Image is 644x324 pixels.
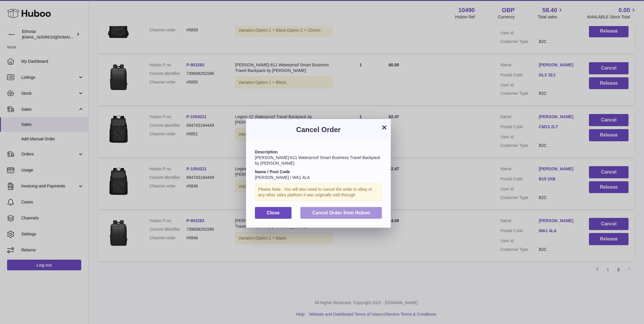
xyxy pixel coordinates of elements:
button: Cancel Order from Huboo [300,207,382,219]
button: × [381,124,388,131]
span: Cancel Order from Huboo [312,210,370,215]
strong: Name / Post Code [255,169,290,174]
span: [PERSON_NAME]-611 Waterproof Smart Business Travel Backpack by [PERSON_NAME] [255,155,380,166]
div: Please Note : You will also need to cancel the order in eBay or any other sales platform it was o... [255,183,382,201]
span: [PERSON_NAME] / WA1 4LA [255,175,310,180]
span: Close [267,210,280,215]
strong: Description [255,150,278,154]
button: Close [255,207,292,219]
h3: Cancel Order [255,125,382,134]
